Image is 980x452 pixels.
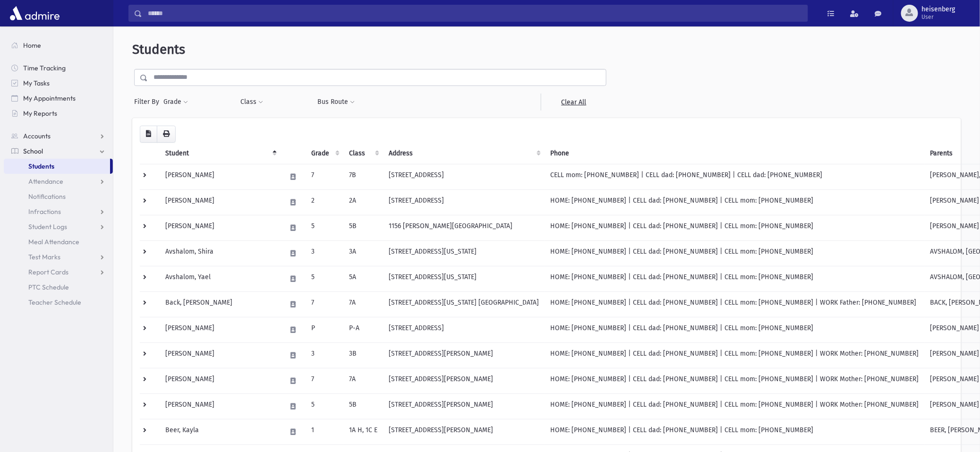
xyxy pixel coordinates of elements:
span: Time Tracking [23,64,66,72]
span: Infractions [28,207,61,216]
td: [STREET_ADDRESS] [383,317,545,342]
a: Student Logs [4,219,113,234]
input: Search [142,5,808,22]
span: heisenberg [922,6,955,13]
td: HOME: [PHONE_NUMBER] | CELL dad: [PHONE_NUMBER] | CELL mom: [PHONE_NUMBER] [545,189,925,215]
button: Class [240,94,264,111]
td: Back, [PERSON_NAME] [160,291,281,317]
a: Students [4,159,110,174]
span: My Appointments [23,94,76,102]
td: 7A [343,291,383,317]
a: Report Cards [4,264,113,280]
td: 5A [343,266,383,291]
td: Beer, Kayla [160,419,281,444]
span: User [922,13,955,21]
button: Print [157,126,176,143]
span: Accounts [23,132,51,140]
td: [STREET_ADDRESS][US_STATE] [383,240,545,266]
td: 1A H, 1C E [343,419,383,444]
td: [STREET_ADDRESS][US_STATE] [GEOGRAPHIC_DATA] [383,291,545,317]
td: 3 [306,240,343,266]
img: AdmirePro [8,4,62,23]
td: [PERSON_NAME] [160,164,281,189]
td: 7B [343,164,383,189]
td: CELL mom: [PHONE_NUMBER] | CELL dad: [PHONE_NUMBER] | CELL dad: [PHONE_NUMBER] [545,164,925,189]
td: HOME: [PHONE_NUMBER] | CELL dad: [PHONE_NUMBER] | CELL mom: [PHONE_NUMBER] | WORK Mother: [PHONE_... [545,342,925,368]
span: Test Marks [28,253,60,261]
td: 5 [306,266,343,291]
td: P-A [343,317,383,342]
button: CSV [140,126,157,143]
span: PTC Schedule [28,283,69,291]
td: 3 [306,342,343,368]
td: 2A [343,189,383,215]
td: HOME: [PHONE_NUMBER] | CELL dad: [PHONE_NUMBER] | CELL mom: [PHONE_NUMBER] [545,419,925,444]
td: [STREET_ADDRESS] [383,164,545,189]
td: 3B [343,342,383,368]
td: HOME: [PHONE_NUMBER] | CELL dad: [PHONE_NUMBER] | CELL mom: [PHONE_NUMBER] | WORK Mother: [PHONE_... [545,368,925,393]
a: School [4,144,113,159]
td: Avshalom, Shira [160,240,281,266]
span: Attendance [28,177,63,186]
button: Bus Route [317,94,356,111]
td: 2 [306,189,343,215]
td: HOME: [PHONE_NUMBER] | CELL dad: [PHONE_NUMBER] | CELL mom: [PHONE_NUMBER] | WORK Father: [PHONE_... [545,291,925,317]
a: Meal Attendance [4,234,113,249]
span: School [23,147,43,155]
td: [STREET_ADDRESS] [383,189,545,215]
td: [PERSON_NAME] [160,342,281,368]
td: P [306,317,343,342]
td: HOME: [PHONE_NUMBER] | CELL dad: [PHONE_NUMBER] | CELL mom: [PHONE_NUMBER] [545,240,925,266]
th: Address: activate to sort column ascending [383,143,545,164]
span: Filter By [134,97,163,107]
th: Grade: activate to sort column ascending [306,143,343,164]
td: 5 [306,215,343,240]
td: [PERSON_NAME] [160,189,281,215]
td: 5B [343,393,383,419]
td: 7A [343,368,383,393]
a: Accounts [4,128,113,144]
td: [STREET_ADDRESS][PERSON_NAME] [383,342,545,368]
span: Student Logs [28,222,67,231]
td: HOME: [PHONE_NUMBER] | CELL dad: [PHONE_NUMBER] | CELL mom: [PHONE_NUMBER] [545,317,925,342]
td: HOME: [PHONE_NUMBER] | CELL dad: [PHONE_NUMBER] | CELL mom: [PHONE_NUMBER] [545,266,925,291]
span: My Tasks [23,79,50,87]
span: Report Cards [28,268,68,276]
td: [STREET_ADDRESS][PERSON_NAME] [383,393,545,419]
td: 7 [306,291,343,317]
span: Home [23,41,41,50]
th: Phone [545,143,925,164]
td: [STREET_ADDRESS][US_STATE] [383,266,545,291]
a: PTC Schedule [4,280,113,295]
span: Notifications [28,192,66,201]
a: Home [4,38,113,53]
span: My Reports [23,109,57,118]
td: 3A [343,240,383,266]
td: HOME: [PHONE_NUMBER] | CELL dad: [PHONE_NUMBER] | CELL mom: [PHONE_NUMBER] [545,215,925,240]
td: 1 [306,419,343,444]
a: Notifications [4,189,113,204]
a: Attendance [4,174,113,189]
span: Students [28,162,54,171]
td: 5B [343,215,383,240]
button: Grade [163,94,188,111]
td: [PERSON_NAME] [160,393,281,419]
a: Time Tracking [4,60,113,76]
td: [PERSON_NAME] [160,215,281,240]
td: [STREET_ADDRESS][PERSON_NAME] [383,419,545,444]
a: Infractions [4,204,113,219]
td: [PERSON_NAME] [160,317,281,342]
span: Teacher Schedule [28,298,81,307]
td: [STREET_ADDRESS][PERSON_NAME] [383,368,545,393]
span: Students [132,42,185,57]
td: 5 [306,393,343,419]
a: My Tasks [4,76,113,91]
a: Teacher Schedule [4,295,113,310]
td: Avshalom, Yael [160,266,281,291]
td: 7 [306,164,343,189]
th: Class: activate to sort column ascending [343,143,383,164]
td: 7 [306,368,343,393]
span: Meal Attendance [28,238,79,246]
td: HOME: [PHONE_NUMBER] | CELL dad: [PHONE_NUMBER] | CELL mom: [PHONE_NUMBER] | WORK Mother: [PHONE_... [545,393,925,419]
a: Test Marks [4,249,113,264]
